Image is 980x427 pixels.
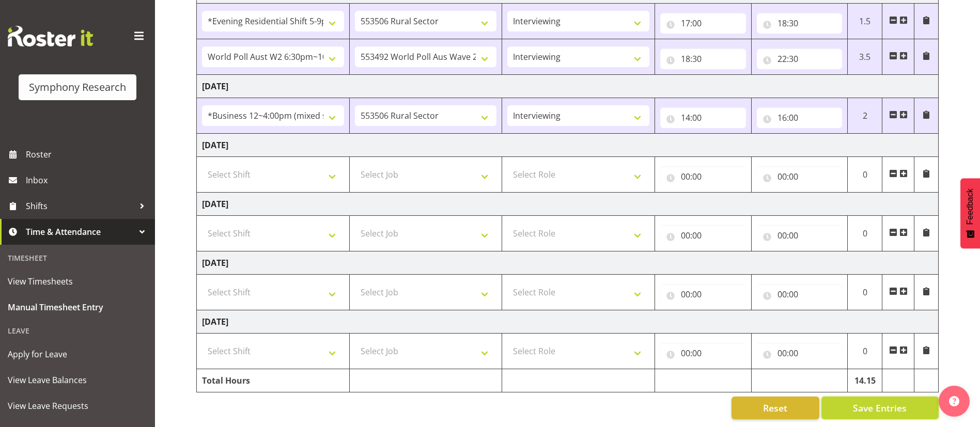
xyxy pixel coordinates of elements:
span: Inbox [26,172,150,188]
span: Shifts [26,198,134,214]
td: 0 [848,216,882,251]
input: Click to select... [660,13,746,34]
span: View Timesheets [8,274,147,289]
td: [DATE] [197,193,939,216]
input: Click to select... [757,284,843,305]
span: Save Entries [853,401,907,415]
input: Click to select... [757,225,843,246]
span: Feedback [966,188,975,225]
button: Save Entries [821,397,939,419]
td: [DATE] [197,251,939,275]
a: View Leave Balances [3,367,152,393]
span: View Leave Balances [8,372,147,388]
img: Rosterit website logo [8,26,93,46]
td: [DATE] [197,134,939,157]
input: Click to select... [757,166,843,187]
td: [DATE] [197,75,939,98]
div: Leave [3,320,152,341]
a: Apply for Leave [3,341,152,367]
span: Apply for Leave [8,346,147,362]
button: Feedback - Show survey [960,178,980,248]
a: Manual Timesheet Entry [3,294,152,320]
td: Total Hours [197,369,350,392]
td: 0 [848,157,882,193]
td: 0 [848,275,882,310]
input: Click to select... [757,343,843,363]
a: View Timesheets [3,268,152,294]
td: 2 [848,98,882,134]
a: View Leave Requests [3,393,152,419]
input: Click to select... [660,343,746,363]
input: Click to select... [660,284,746,305]
span: Manual Timesheet Entry [8,299,147,315]
div: Symphony Research [29,80,126,95]
span: View Leave Requests [8,398,147,414]
td: 1.5 [848,4,882,39]
td: [DATE] [197,310,939,334]
input: Click to select... [660,107,746,128]
span: Roster [26,147,150,162]
img: help-xxl-2.png [949,396,959,406]
input: Click to select... [660,225,746,246]
input: Click to select... [660,166,746,187]
td: 0 [848,334,882,369]
input: Click to select... [757,13,843,34]
span: Time & Attendance [26,224,134,240]
td: 14.15 [848,369,882,392]
div: Timesheet [3,247,152,268]
input: Click to select... [660,49,746,69]
span: Reset [763,401,787,415]
td: 3.5 [848,39,882,75]
button: Reset [732,397,819,419]
input: Click to select... [757,49,843,69]
input: Click to select... [757,107,843,128]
